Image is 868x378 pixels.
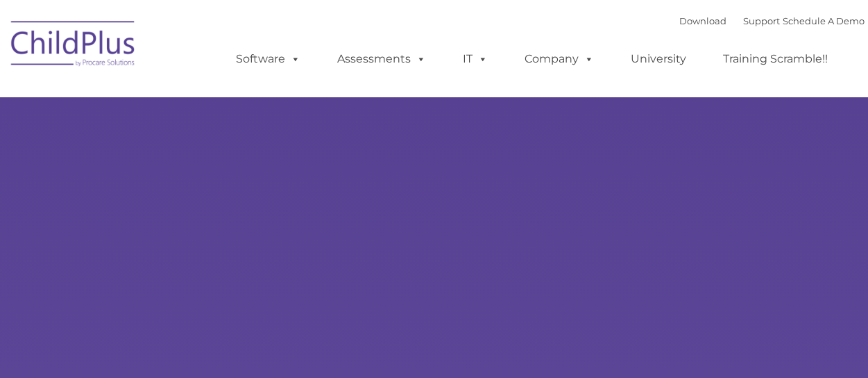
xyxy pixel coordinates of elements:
[679,15,865,26] font: |
[323,45,440,73] a: Assessments
[222,45,314,73] a: Software
[449,45,502,73] a: IT
[4,11,143,81] img: ChildPlus by Procare Solutions
[743,15,780,26] a: Support
[511,45,608,73] a: Company
[617,45,700,73] a: University
[783,15,865,26] a: Schedule A Demo
[709,45,842,73] a: Training Scramble!!
[679,15,726,26] a: Download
